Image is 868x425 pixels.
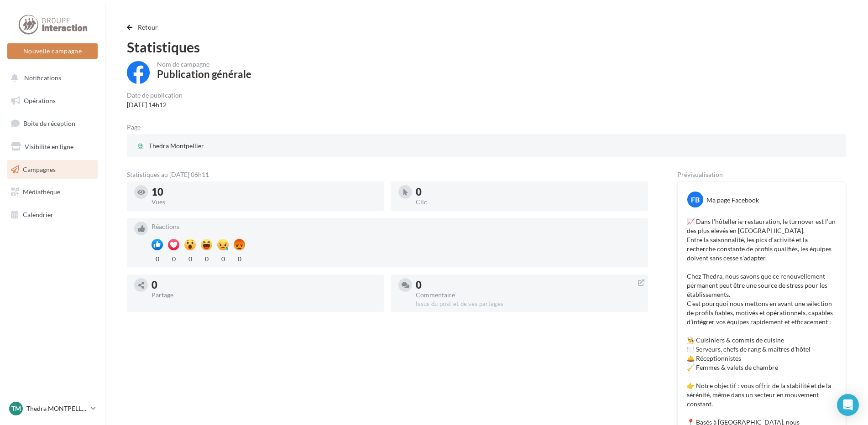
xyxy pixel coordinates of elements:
a: Calendrier [5,205,99,224]
a: Opérations [5,91,99,110]
span: Opérations [24,97,56,104]
div: Clic [416,199,641,205]
div: 0 [152,280,376,290]
span: TM [11,404,21,413]
a: TM Thedra MONTPELLIER [7,400,98,417]
div: 0 [201,253,212,264]
a: Visibilité en ligne [5,137,99,156]
span: Notifications [24,74,61,82]
span: Médiathèque [23,188,60,196]
div: 0 [234,253,245,264]
div: Date de publication [127,92,183,98]
a: Campagnes [5,160,99,179]
div: Statistiques [127,40,846,54]
span: Retour [138,23,158,31]
div: FB [687,192,703,207]
div: Partage [152,292,376,298]
div: Réactions [152,223,641,230]
div: 0 [416,187,641,197]
div: Prévisualisation [677,171,846,178]
div: Page [127,124,148,130]
div: Ma page Facebook [706,196,759,205]
div: Nom de campagne [157,61,251,67]
p: Thedra MONTPELLIER [26,404,87,413]
div: 0 [152,253,163,264]
a: Thedra Montpellier [134,140,369,153]
div: Publication générale [157,69,251,79]
div: [DATE] 14h12 [127,100,183,109]
div: 0 [168,253,179,264]
div: Open Intercom Messenger [837,394,859,416]
div: 0 [416,280,641,290]
a: Boîte de réception [5,114,99,133]
span: Boîte de réception [23,119,75,127]
div: Vues [152,199,376,205]
div: Statistiques au [DATE] 06h11 [127,171,648,178]
span: Calendrier [23,211,53,218]
div: Commentaire [416,292,641,298]
button: Notifications [5,68,96,88]
div: Issus du post et de ses partages [416,300,641,308]
span: Campagnes [23,165,56,173]
span: Visibilité en ligne [25,143,73,150]
div: 10 [152,187,376,197]
button: Retour [127,22,162,33]
a: Médiathèque [5,182,99,202]
div: 0 [217,253,229,264]
button: Nouvelle campagne [7,43,98,59]
div: 0 [184,253,196,264]
div: Thedra Montpellier [134,140,206,153]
